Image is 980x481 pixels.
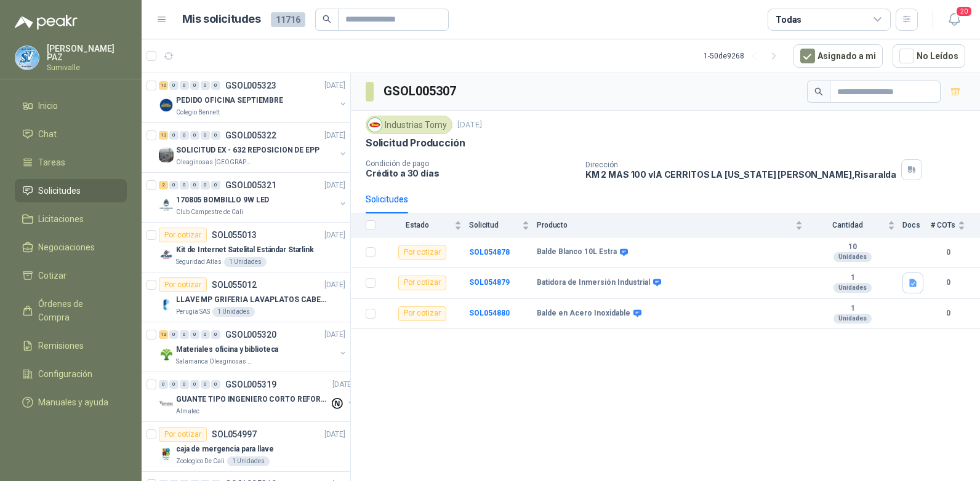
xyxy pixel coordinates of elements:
[15,362,127,386] a: Configuración
[814,87,823,96] span: search
[38,184,81,197] span: Solicitudes
[176,244,314,256] p: Kit de Internet Satelital Estándar Starlink
[176,443,274,455] p: caja de mergencia para llave
[169,131,179,140] div: 0
[38,339,84,352] span: Remisiones
[833,283,872,293] div: Unidades
[159,397,174,411] img: Company Logo
[182,10,261,28] h1: Mis solicitudes
[810,221,885,229] span: Cantidad
[201,330,210,339] div: 0
[398,245,446,260] div: Por cotizar
[225,330,276,339] p: GSOL005320
[176,407,199,416] p: Almatec
[169,181,179,189] div: 0
[211,81,220,90] div: 0
[324,429,345,440] p: [DATE]
[159,447,174,461] img: Company Logo
[398,276,446,290] div: Por cotizar
[585,161,896,169] p: Dirección
[159,327,348,367] a: 13 0 0 0 0 0 GSOL005320[DATE] Company LogoMateriales oficina y bibliotecaSalamanca Oleaginosas SAS
[15,391,127,414] a: Manuales y ayuda
[931,277,965,288] b: 0
[47,64,127,71] p: Sumivalle
[38,99,58,113] span: Inicio
[176,108,220,117] p: Colegio Bennett
[810,304,895,314] b: 1
[833,314,872,324] div: Unidades
[142,422,350,472] a: Por cotizarSOL054997[DATE] Company Logocaja de mergencia para llaveZoologico De Cali1 Unidades
[469,248,510,256] a: SOL054878
[201,81,210,90] div: 0
[324,130,345,141] p: [DATE]
[38,156,65,169] span: Tareas
[212,307,255,317] div: 1 Unidades
[324,329,345,341] p: [DATE]
[366,137,465,149] p: Solicitud Producción
[15,334,127,357] a: Remisiones
[366,193,408,206] div: Solicitudes
[212,430,257,439] p: SOL054997
[810,242,895,252] b: 10
[384,82,458,101] h3: GSOL005307
[931,213,980,237] th: # COTs
[159,148,174,162] img: Company Logo
[366,116,452,134] div: Industrias Tomy
[159,247,174,262] img: Company Logo
[176,207,243,217] p: Club Campestre de Cali
[368,118,382,132] img: Company Logo
[190,330,199,339] div: 0
[810,273,895,283] b: 1
[211,131,220,140] div: 0
[15,179,127,202] a: Solicitudes
[15,236,127,259] a: Negociaciones
[324,180,345,191] p: [DATE]
[190,380,199,389] div: 0
[176,157,254,167] p: Oleaginosas [GEOGRAPHIC_DATA][PERSON_NAME]
[332,379,353,391] p: [DATE]
[469,278,510,287] b: SOL054879
[180,81,189,90] div: 0
[225,81,276,90] p: GSOL005323
[190,181,199,189] div: 0
[211,380,220,389] div: 0
[159,131,168,140] div: 13
[159,178,348,217] a: 2 0 0 0 0 0 GSOL005321[DATE] Company Logo170805 BOMBILLO 9W LEDClub Campestre de Cali
[943,9,965,31] button: 20
[212,231,257,239] p: SOL055013
[159,128,348,167] a: 13 0 0 0 0 0 GSOL005322[DATE] Company LogoSOLICITUD EX - 632 REPOSICION DE EPPOleaginosas [GEOGRA...
[366,159,576,168] p: Condición de pago
[159,377,356,416] a: 0 0 0 0 0 0 GSOL005319[DATE] Company LogoGUANTE TIPO INGENIERO CORTO REFORZADOAlmatec
[585,169,896,180] p: KM 2 MAS 100 vIA CERRITOS LA [US_STATE] [PERSON_NAME] , Risaralda
[142,223,350,272] a: Por cotizarSOL055013[DATE] Company LogoKit de Internet Satelital Estándar StarlinkSeguridad Atlas...
[38,127,57,141] span: Chat
[176,307,210,317] p: Perugia SAS
[159,380,168,389] div: 0
[159,347,174,362] img: Company Logo
[190,131,199,140] div: 0
[211,330,220,339] div: 0
[469,309,510,317] a: SOL054880
[159,228,207,242] div: Por cotizar
[537,221,793,229] span: Producto
[201,131,210,140] div: 0
[383,221,452,229] span: Estado
[201,380,210,389] div: 0
[176,145,319,156] p: SOLICITUD EX - 632 REPOSICION DE EPP
[366,168,576,178] p: Crédito a 30 días
[180,131,189,140] div: 0
[176,257,222,267] p: Seguridad Atlas
[271,12,305,27] span: 11716
[169,380,179,389] div: 0
[15,264,127,287] a: Cotizar
[323,15,331,23] span: search
[902,213,931,237] th: Docs
[159,277,207,292] div: Por cotizar
[38,212,84,226] span: Licitaciones
[159,78,348,117] a: 10 0 0 0 0 0 GSOL005323[DATE] Company LogoPEDIDO OFICINA SEPTIEMBREColegio Bennett
[227,456,270,466] div: 1 Unidades
[15,122,127,146] a: Chat
[190,81,199,90] div: 0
